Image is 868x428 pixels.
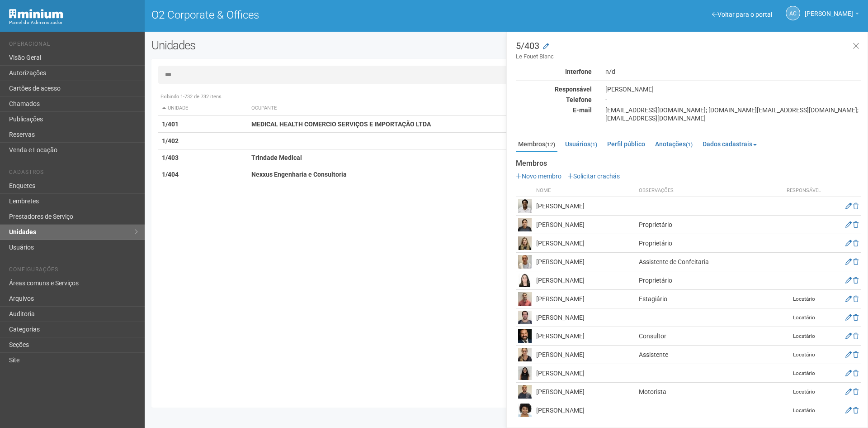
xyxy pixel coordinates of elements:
img: user.png [518,236,532,250]
img: user.png [518,274,532,287]
a: Editar membro [845,240,852,247]
td: [PERSON_NAME] [534,253,637,271]
td: [PERSON_NAME] [534,216,637,234]
a: Novo membro [516,173,561,180]
a: Editar membro [845,388,852,395]
a: Editar membro [845,202,852,210]
img: user.png [518,366,532,380]
td: Locatário [781,401,826,420]
td: [PERSON_NAME] [534,271,637,290]
img: user.png [518,199,532,213]
a: Excluir membro [853,295,859,303]
a: Excluir membro [853,332,859,340]
strong: 1/404 [162,171,179,178]
a: Editar membro [845,370,852,377]
a: Excluir membro [853,351,859,358]
h3: 5/403 [516,41,861,61]
div: Exibindo 1-732 de 732 itens [158,93,854,101]
strong: Trindade Medical [251,154,302,161]
img: user.png [518,348,532,361]
a: Excluir membro [853,388,859,395]
a: Solicitar crachás [567,173,620,180]
a: Editar membro [845,277,852,284]
a: Membros(12) [516,137,557,152]
a: Excluir membro [853,370,859,377]
td: [PERSON_NAME] [534,401,637,420]
a: Anotações(1) [653,137,695,151]
td: Locatário [781,290,826,308]
img: Minium [9,9,63,19]
th: Responsável [781,185,826,197]
strong: 1/402 [162,137,179,144]
td: Locatário [781,364,826,383]
a: [PERSON_NAME] [805,11,859,19]
td: Proprietário [637,216,781,234]
li: Configurações [9,266,138,276]
td: [PERSON_NAME] [534,234,637,253]
td: Locatário [781,383,826,401]
td: Assistente [637,346,781,364]
a: Excluir membro [853,258,859,265]
small: (1) [686,141,693,148]
div: Responsável [509,85,599,93]
a: Excluir membro [853,202,859,210]
div: E-mail [509,106,599,114]
a: Editar membro [845,407,852,414]
strong: Nexxus Engenharia e Consultoria [251,171,347,178]
td: [PERSON_NAME] [534,346,637,364]
a: Usuários(1) [563,137,599,151]
a: Editar membro [845,295,852,303]
td: Motorista [637,383,781,401]
div: n/d [599,67,868,76]
th: Unidade: activate to sort column descending [158,101,248,116]
a: Excluir membro [853,240,859,247]
td: [PERSON_NAME] [534,197,637,216]
a: Editar membro [845,221,852,228]
strong: MEDICAL HEALTH COMERCIO SERVIÇOS E IMPORTAÇÃO LTDA [251,120,431,128]
div: [EMAIL_ADDRESS][DOMAIN_NAME]; [DOMAIN_NAME][EMAIL_ADDRESS][DOMAIN_NAME]; [EMAIL_ADDRESS][DOMAIN_N... [599,106,868,122]
th: Nome [534,185,637,197]
div: - [599,96,868,104]
th: Ocupante: activate to sort column ascending [248,101,555,116]
td: [PERSON_NAME] [534,383,637,401]
td: Assistente de Confeitaria [637,253,781,271]
strong: Membros [516,159,861,168]
li: Cadastros [9,169,138,178]
td: Locatário [781,327,826,346]
img: user.png [518,292,532,306]
a: Excluir membro [853,407,859,414]
a: Editar membro [845,258,852,265]
h1: O2 Corporate & Offices [151,9,500,21]
img: user.png [518,329,532,343]
a: Excluir membro [853,277,859,284]
a: Editar membro [845,332,852,340]
img: user.png [518,404,532,417]
strong: 1/403 [162,154,179,161]
a: Excluir membro [853,314,859,321]
a: Voltar para o portal [712,11,772,18]
img: user.png [518,311,532,324]
td: Locatário [781,308,826,327]
a: Editar membro [845,351,852,358]
div: Telefone [509,96,599,104]
small: (12) [545,141,555,148]
small: (1) [590,141,597,148]
td: [PERSON_NAME] [534,364,637,383]
a: Perfil público [605,137,647,151]
img: user.png [518,385,532,399]
h2: Unidades [151,38,439,52]
td: Estagiário [637,290,781,308]
a: Modificar a unidade [543,42,549,51]
li: Operacional [9,41,138,50]
img: user.png [518,218,532,231]
td: Consultor [637,327,781,346]
div: [PERSON_NAME] [599,85,868,93]
td: Proprietário [637,234,781,253]
div: Painel do Administrador [9,19,138,27]
small: Le Fouet Blanc [516,53,861,61]
a: Excluir membro [853,221,859,228]
td: [PERSON_NAME] [534,308,637,327]
a: AC [786,6,800,20]
strong: 1/401 [162,120,179,128]
th: Observações [637,185,781,197]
